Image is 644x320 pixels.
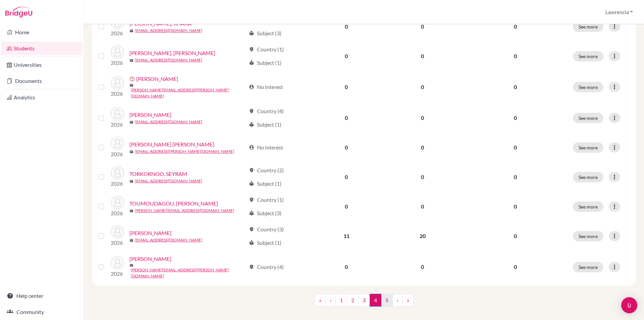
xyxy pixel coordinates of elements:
div: Country (1) [249,196,284,204]
td: 0 [309,103,383,133]
p: 2026 [111,180,124,188]
a: [PERSON_NAME][EMAIL_ADDRESS][DOMAIN_NAME] [135,208,234,214]
button: See more [573,231,603,241]
td: 0 [309,71,383,103]
button: See more [573,113,603,123]
a: Community [1,305,82,319]
span: mail [129,179,133,183]
div: Subject (1) [249,180,281,188]
a: [EMAIL_ADDRESS][DOMAIN_NAME] [135,119,202,125]
div: Subject (3) [249,209,281,217]
div: Country (4) [249,107,284,115]
button: See more [573,21,603,32]
a: ‹ [325,294,336,307]
span: mail [129,238,133,242]
td: 20 [383,221,462,251]
td: 0 [383,192,462,221]
div: Subject (1) [249,121,281,129]
a: [PERSON_NAME][EMAIL_ADDRESS][PERSON_NAME][DOMAIN_NAME] [131,87,246,99]
span: mail [129,120,133,124]
td: 0 [309,133,383,162]
span: mail [129,209,133,213]
img: YEBOAH, ESTELLE [111,256,124,270]
a: Documents [1,74,82,88]
div: Country (4) [249,263,284,271]
p: 0 [466,114,565,122]
button: See more [573,201,603,212]
span: account_circle [249,145,254,150]
td: 0 [383,162,462,192]
img: TORKORNOO, SEYRAM [111,166,124,180]
a: [PERSON_NAME], [PERSON_NAME] [129,49,215,57]
span: mail [129,83,133,87]
button: Lawrencia [602,6,636,18]
div: Subject (3) [249,29,281,37]
button: See more [573,172,603,182]
a: Analytics [1,91,82,104]
td: 0 [309,41,383,71]
td: 0 [309,192,383,221]
a: 1 [335,294,347,307]
p: 0 [466,173,565,181]
td: 0 [383,41,462,71]
span: mail [129,58,133,62]
p: 2026 [111,150,124,158]
img: Shiaka, Kayla Oheme [111,45,124,59]
div: Country (2) [249,166,284,174]
p: 0 [466,232,565,240]
a: TOUMOUDAGOU, [PERSON_NAME] [129,199,218,208]
img: TENKORANG, KWAKU [111,107,124,121]
a: Universities [1,58,82,72]
a: Students [1,42,82,55]
td: 0 [383,251,462,283]
a: › [392,294,403,307]
a: [EMAIL_ADDRESS][DOMAIN_NAME] [135,237,202,243]
a: [PERSON_NAME] [129,255,171,263]
a: TORKORNOO, SEYRAM [129,170,187,178]
div: Subject (1) [249,239,281,247]
span: local_library [249,31,254,36]
span: mail [129,29,133,33]
nav: ... [315,294,414,312]
span: location_on [249,197,254,202]
p: 0 [466,83,565,91]
a: » [402,294,414,307]
span: local_library [249,240,254,245]
span: location_on [249,227,254,232]
a: [PERSON_NAME] [129,111,171,119]
a: Home [1,26,82,39]
span: local_library [249,211,254,216]
span: local_library [249,122,254,127]
td: 0 [309,162,383,192]
span: error_outline [129,76,136,82]
a: [EMAIL_ADDRESS][PERSON_NAME][DOMAIN_NAME] [135,148,234,154]
p: 0 [466,143,565,151]
span: local_library [249,60,254,65]
p: 2026 [111,29,124,37]
a: [EMAIL_ADDRESS][DOMAIN_NAME] [135,28,202,34]
img: Topey, Albert Kwame Topey [111,137,124,150]
a: [PERSON_NAME] [136,75,178,83]
a: [PERSON_NAME][EMAIL_ADDRESS][PERSON_NAME][DOMAIN_NAME] [131,267,246,279]
span: 4 [370,294,381,307]
div: No interest [249,83,283,91]
a: [EMAIL_ADDRESS][DOMAIN_NAME] [135,57,202,63]
img: Twumasi, Sisi Ama [111,225,124,239]
a: [EMAIL_ADDRESS][DOMAIN_NAME] [135,178,202,184]
td: 0 [383,12,462,41]
p: 0 [466,22,565,31]
span: mail [129,263,133,267]
span: account_circle [249,84,254,90]
td: 0 [309,12,383,41]
p: 0 [466,263,565,271]
a: [PERSON_NAME] [PERSON_NAME] [129,140,214,148]
p: 2026 [111,270,124,278]
a: 5 [381,294,393,307]
p: 2026 [111,239,124,247]
button: See more [573,262,603,272]
div: No interest [249,143,283,151]
img: Bridge-U [5,7,32,17]
button: See more [573,142,603,153]
img: Sillah, Mamie-Dolly [111,76,124,90]
p: 2026 [111,90,124,98]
